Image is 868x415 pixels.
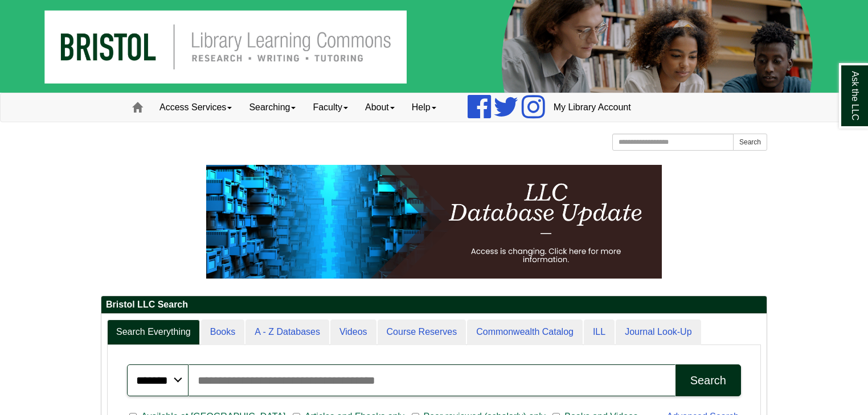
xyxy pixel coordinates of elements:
[201,319,244,345] a: Books
[675,364,741,396] button: Search
[545,93,640,122] a: My Library Account
[584,319,615,345] a: ILL
[357,93,403,122] a: About
[107,319,200,345] a: Search Everything
[245,319,329,345] a: A - Z Databases
[330,319,376,345] a: Videos
[206,165,662,279] img: HTML tutorial
[240,93,304,122] a: Searching
[378,319,466,345] a: Course Reserves
[151,93,240,122] a: Access Services
[733,134,767,151] button: Search
[690,374,726,387] div: Search
[101,296,767,314] h2: Bristol LLC Search
[304,93,357,122] a: Faculty
[403,93,445,122] a: Help
[616,319,701,345] a: Journal Look-Up
[467,319,583,345] a: Commonwealth Catalog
